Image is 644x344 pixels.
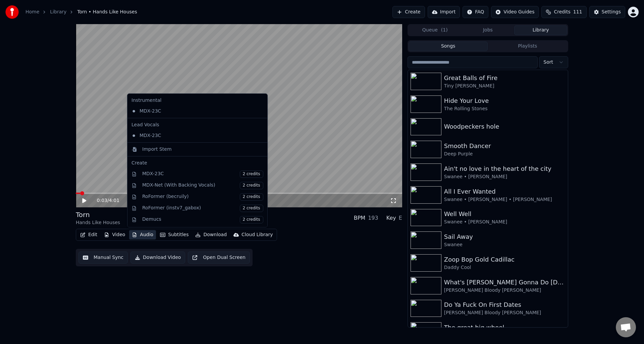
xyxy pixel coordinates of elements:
[77,230,100,239] button: Edit
[444,278,565,287] div: What's [PERSON_NAME] Gonna Do [DATE]?
[399,214,402,222] div: E
[444,151,565,157] div: Deep Purple
[240,182,263,189] span: 2 credits
[240,216,263,223] span: 2 credits
[142,170,263,178] div: MDX-23C
[444,141,565,151] div: Smooth Dancer
[444,187,565,196] div: All I Ever Wanted
[386,214,396,222] div: Key
[444,323,565,332] div: The great big wheel
[543,59,553,66] span: Sort
[97,197,113,204] div: /
[589,6,625,18] button: Settings
[441,27,448,33] span: ( 1 )
[444,164,565,174] div: Ain't no love in the heart of the city
[77,9,137,15] span: Torn • Hands Like Houses
[142,193,263,201] div: RoFormer (becruily)
[444,242,565,248] div: Swanee
[444,209,565,219] div: Well Well
[157,230,191,239] button: Subtitles
[129,230,156,239] button: Audio
[142,216,263,223] div: Demucs
[97,197,107,204] span: 0:03
[25,9,39,15] a: Home
[444,196,565,203] div: Swanee • [PERSON_NAME] • [PERSON_NAME]
[240,205,263,212] span: 2 credits
[491,6,539,18] button: Video Guides
[368,214,378,222] div: 193
[76,219,120,226] div: Hands Like Houses
[241,231,273,238] div: Cloud Library
[444,96,565,106] div: Hide Your Love
[444,255,565,264] div: Zoop Bop Gold Cadillac
[444,73,565,83] div: Great Balls of Fire
[142,182,263,189] div: MDX-Net (With Backing Vocals)
[142,205,263,212] div: RoFormer (instv7_gabox)
[444,106,565,112] div: The Rolling Stones
[5,5,19,19] img: youka
[188,252,250,264] button: Open Dual Screen
[25,9,137,15] nav: breadcrumb
[240,193,263,201] span: 2 credits
[444,219,565,225] div: Swanee • [PERSON_NAME]
[409,25,462,35] button: Queue
[444,287,565,294] div: [PERSON_NAME] Bloody [PERSON_NAME]
[129,120,266,130] div: Lead Vocals
[444,300,565,309] div: Do Ya Fuck On First Dates
[541,6,586,18] button: Credits111
[554,9,570,15] span: Credits
[463,6,488,18] button: FAQ
[514,25,567,35] button: Library
[444,122,565,131] div: Woodpeckers hole
[142,146,172,153] div: Import Stem
[444,232,565,242] div: Sail Away
[76,210,120,219] div: Torn
[444,264,565,271] div: Daddy Cool
[409,42,488,51] button: Songs
[129,95,266,106] div: Instrumental
[573,9,582,15] span: 111
[428,6,460,18] button: Import
[616,317,636,337] div: Open chat
[130,252,185,264] button: Download Video
[131,160,263,166] div: Create
[392,6,425,18] button: Create
[444,309,565,316] div: [PERSON_NAME] Bloody [PERSON_NAME]
[101,230,128,239] button: Video
[50,9,66,15] a: Library
[129,106,256,117] div: MDX-23C
[78,252,128,264] button: Manual Sync
[602,9,621,15] div: Settings
[240,170,263,178] span: 2 credits
[444,174,565,180] div: Swanee • [PERSON_NAME]
[444,83,565,89] div: Tiny [PERSON_NAME]
[354,214,365,222] div: BPM
[488,42,567,51] button: Playlists
[109,197,119,204] span: 4:01
[129,130,256,141] div: MDX-23C
[462,25,515,35] button: Jobs
[193,230,229,239] button: Download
